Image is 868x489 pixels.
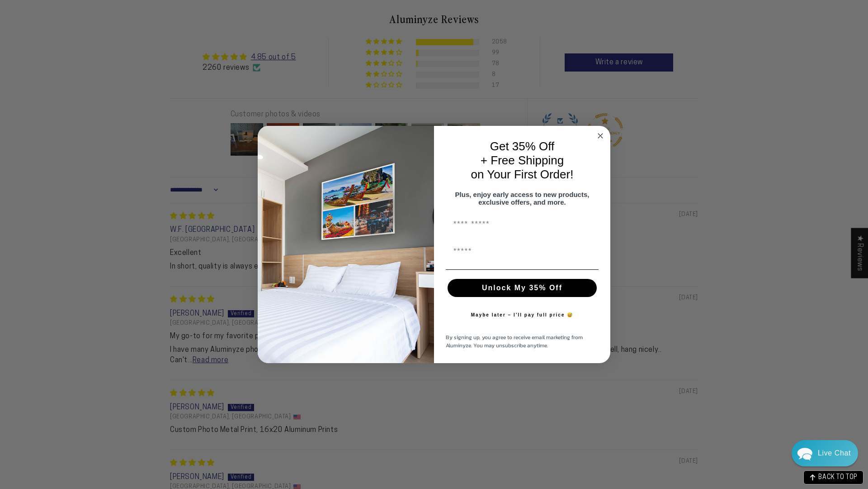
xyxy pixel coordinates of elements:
button: Maybe later – I’ll pay full price 😅 [467,306,578,324]
span: By signing up, you agree to receive email marketing from Aluminyze. You may unsubscribe anytime. [446,333,583,350]
img: 728e4f65-7e6c-44e2-b7d1-0292a396982f.jpeg [258,126,434,363]
span: + Free Shipping [481,153,564,167]
span: on Your First Order! [471,168,574,181]
span: BACK TO TOP [818,475,858,481]
div: Contact Us Directly [818,440,851,466]
span: Get 35% Off [490,139,555,153]
img: underline [446,269,599,270]
div: Chat widget toggle [792,440,858,466]
button: Close dialog [595,130,606,141]
span: Plus, enjoy early access to new products, exclusive offers, and more. [455,191,590,206]
button: Unlock My 35% Off [448,279,597,297]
